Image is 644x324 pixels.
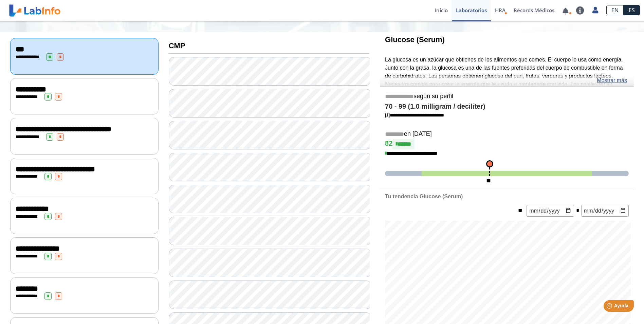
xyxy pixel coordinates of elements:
a: ES [624,5,640,15]
b: Tu tendencia Glucose (Serum) [385,194,463,199]
p: La glucosa es un azúcar que obtienes de los alimentos que comes. El cuerpo lo usa como energía. J... [385,56,629,105]
h4: 82 [385,139,629,149]
iframe: Help widget launcher [584,298,637,317]
span: HRA [495,7,505,14]
input: mm/dd/yyyy [581,205,629,217]
b: CMP [169,41,185,50]
h5: según su perfil [385,93,629,101]
h5: en [DATE] [385,130,629,138]
h4: 70 - 99 (1.0 milligram / deciliter) [385,103,629,111]
input: mm/dd/yyyy [527,205,574,217]
a: EN [606,5,624,15]
a: Mostrar más [597,76,627,85]
b: Glucose (Serum) [385,35,445,44]
a: [1] [385,112,444,118]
